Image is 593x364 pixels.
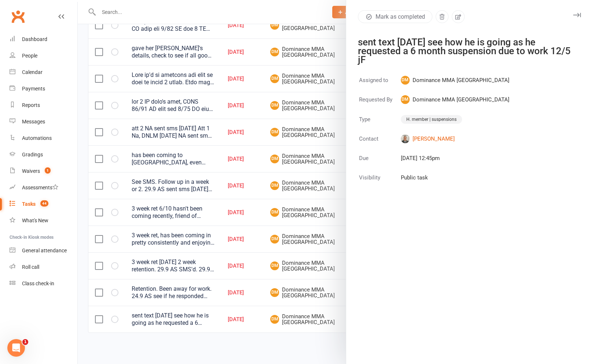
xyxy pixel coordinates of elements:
td: [DATE] 12:45pm [400,153,510,172]
span: Dominance MMA [GEOGRAPHIC_DATA] [401,95,509,104]
a: Roll call [10,259,77,275]
a: Reports [10,97,77,114]
span: 1 [45,167,51,174]
a: What's New [10,212,77,229]
div: H. member | suspensions [401,115,462,124]
span: DM [401,95,410,104]
td: Visibility [359,173,400,192]
a: Clubworx [9,7,27,26]
a: Dashboard [10,31,77,48]
a: Waivers 1 [10,163,77,179]
iframe: Intercom live chat [7,339,25,357]
td: Public task [400,173,510,192]
a: [PERSON_NAME] [401,134,509,143]
div: Tasks [22,201,36,207]
td: Type [359,114,400,133]
div: Roll call [22,264,39,270]
span: 1 [22,339,28,345]
a: Payments [10,81,77,97]
div: Gradings [22,152,43,157]
td: Requested By [359,95,400,114]
td: Due [359,153,400,172]
a: General attendance kiosk mode [10,242,77,259]
img: Michael Bourke [401,134,410,143]
div: What's New [22,218,48,223]
div: Messages [22,119,45,125]
a: Automations [10,130,77,146]
a: Class kiosk mode [10,275,77,292]
a: Tasks 44 [10,196,77,212]
td: Assigned to [359,75,400,94]
div: Reports [22,102,40,108]
a: People [10,48,77,64]
div: Dashboard [22,36,47,42]
a: Calendar [10,64,77,81]
td: Contact [359,134,400,153]
div: Automations [22,135,52,141]
div: General attendance [22,248,67,253]
a: Gradings [10,146,77,163]
div: People [22,53,37,59]
button: Mark as completed [358,10,432,23]
div: Assessments [22,185,58,190]
div: sent text [DATE] see how he is going as he requested a 6 month suspension due to work 12/5 jF [358,38,572,64]
span: DM [401,76,410,85]
div: Calendar [22,69,43,75]
div: Waivers [22,168,40,174]
a: Assessments [10,179,77,196]
a: Messages [10,114,77,130]
div: Payments [22,86,45,92]
div: Class check-in [22,281,54,286]
span: 44 [40,200,48,207]
span: Dominance MMA [GEOGRAPHIC_DATA] [401,76,509,85]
